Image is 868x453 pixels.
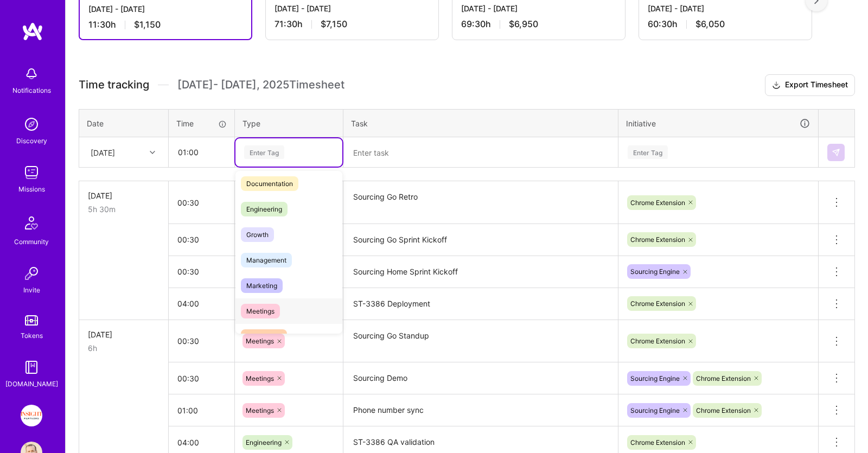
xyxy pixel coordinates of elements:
input: HH:MM [169,396,234,425]
div: Missions [18,183,45,195]
div: [DATE] [91,146,115,158]
img: Community [18,210,44,236]
div: Notifications [12,85,51,96]
i: icon Chevron [150,150,155,155]
span: $6,950 [509,18,538,30]
span: Time tracking [79,78,149,92]
span: Chrome Extension [630,337,685,345]
span: $7,150 [321,18,347,30]
th: Task [343,109,618,137]
div: Invite [23,284,40,296]
div: [DATE] - [DATE] [275,3,430,14]
input: HH:MM [169,327,234,355]
input: HH:MM [169,364,234,393]
div: 71:30 h [275,18,430,30]
span: Chrome Extension [696,374,751,382]
div: Enter Tag [628,144,668,161]
div: 11:30 h [88,19,242,30]
span: [DATE] - [DATE] , 2025 Timesheet [177,78,344,92]
button: Export Timesheet [765,74,855,96]
span: Sourcing Engine [630,267,680,276]
img: logo [22,22,43,41]
textarea: ST-3386 Deployment [344,289,617,319]
img: discovery [21,113,42,135]
span: Meetings [241,304,280,318]
span: Chrome Extension [630,199,685,207]
div: 5h 30m [88,203,159,215]
span: Chrome Extension [630,299,685,308]
textarea: Sourcing Home Sprint Kickoff [344,257,617,287]
textarea: Phone number sync [344,395,617,425]
span: Chrome Extension [630,438,685,446]
div: Tokens [21,330,43,341]
img: Submit [832,148,840,157]
div: Initiative [626,117,810,130]
div: [DATE] [88,329,159,340]
img: Invite [21,263,42,284]
div: Time [176,118,227,129]
span: Meetings [246,337,274,345]
div: 69:30 h [461,18,616,30]
span: Operational [241,329,287,344]
span: $1,150 [134,19,161,30]
span: Marketing [241,278,283,293]
span: Documentation [241,176,298,191]
div: [DATE] - [DATE] [88,3,242,15]
span: Sourcing Engine [630,374,680,382]
input: HH:MM [169,289,234,318]
div: Discovery [16,135,47,146]
span: $6,050 [695,18,725,30]
span: Management [241,253,292,267]
textarea: Sourcing Go Sprint Kickoff [344,225,617,255]
div: Community [14,236,49,247]
div: [DATE] - [DATE] [648,3,803,14]
th: Date [79,109,169,137]
img: Insight Partners: Data & AI - Sourcing [21,405,42,426]
th: Type [235,109,343,137]
span: Meetings [246,374,274,382]
div: Enter Tag [244,144,284,161]
img: tokens [25,315,38,326]
div: 6h [88,342,159,354]
div: [DOMAIN_NAME] [5,378,58,390]
input: HH:MM [169,188,234,217]
img: teamwork [21,162,42,183]
span: Meetings [246,406,274,414]
textarea: Sourcing Go Standup [344,321,617,362]
input: HH:MM [169,138,234,167]
img: guide book [21,356,42,378]
input: HH:MM [169,257,234,286]
span: Chrome Extension [630,235,685,244]
textarea: Sourcing Demo [344,363,617,393]
a: Insight Partners: Data & AI - Sourcing [18,405,45,426]
img: bell [21,63,42,85]
input: HH:MM [169,225,234,254]
span: Chrome Extension [696,406,751,414]
i: icon Download [772,80,781,91]
textarea: Sourcing Go Retro [344,182,617,223]
span: Engineering [246,438,282,446]
span: Growth [241,227,274,242]
span: Engineering [241,202,288,216]
div: [DATE] [88,190,159,201]
span: Sourcing Engine [630,406,680,414]
div: 60:30 h [648,18,803,30]
div: [DATE] - [DATE] [461,3,616,14]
